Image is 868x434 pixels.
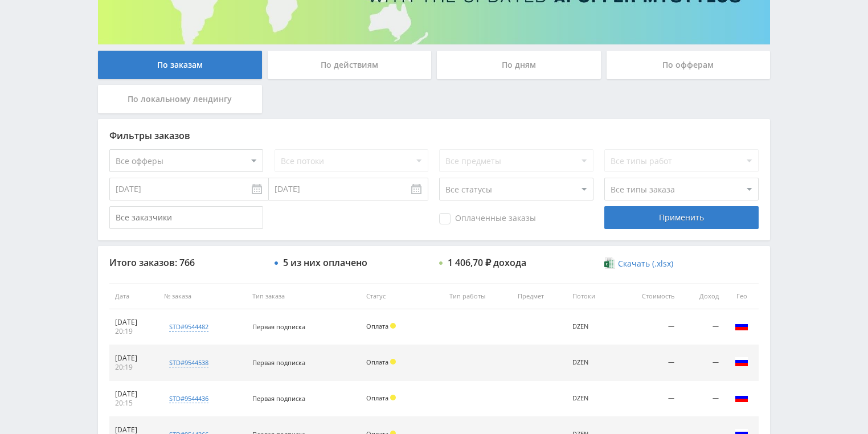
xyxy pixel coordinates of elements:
[680,345,724,381] td: —
[604,258,673,269] a: Скачать (.xlsx)
[115,327,153,336] div: 20:19
[618,259,673,268] span: Скачать (.xlsx)
[109,206,263,229] input: Все заказчики
[98,85,262,113] div: По локальному лендингу
[735,319,748,333] img: rus.png
[366,322,388,330] span: Оплата
[572,359,611,366] div: DZEN
[735,355,748,369] img: rus.png
[361,284,444,309] th: Статус
[115,318,153,327] div: [DATE]
[252,358,305,367] span: Первая подписка
[252,394,305,403] span: Первая подписка
[680,309,724,345] td: —
[724,284,759,309] th: Гео
[572,323,611,330] div: DZEN
[735,391,748,404] img: rus.png
[390,395,396,400] span: Холд
[366,358,388,366] span: Оплата
[109,257,263,268] div: Итого заказов: 766
[169,358,208,367] div: std#9544538
[252,322,305,331] span: Первая подписка
[366,394,388,402] span: Оплата
[567,284,616,309] th: Потоки
[572,395,611,402] div: DZEN
[448,257,526,268] div: 1 406,70 ₽ дохода
[283,257,367,268] div: 5 из них оплачено
[98,51,262,79] div: По заказам
[604,206,758,229] div: Применить
[604,257,614,269] img: xlsx
[158,284,247,309] th: № заказа
[169,394,208,403] div: std#9544436
[439,213,536,224] span: Оплаченные заказы
[390,323,396,329] span: Холд
[437,51,601,79] div: По дням
[616,309,680,345] td: —
[109,284,158,309] th: Дата
[680,284,724,309] th: Доход
[390,359,396,365] span: Холд
[444,284,512,309] th: Тип работы
[115,399,153,408] div: 20:15
[115,390,153,399] div: [DATE]
[247,284,361,309] th: Тип заказа
[512,284,567,309] th: Предмет
[607,51,771,79] div: По офферам
[616,284,680,309] th: Стоимость
[109,130,759,141] div: Фильтры заказов
[115,363,153,372] div: 20:19
[268,51,432,79] div: По действиям
[680,381,724,417] td: —
[115,354,153,363] div: [DATE]
[616,345,680,381] td: —
[169,322,208,331] div: std#9544482
[616,381,680,417] td: —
